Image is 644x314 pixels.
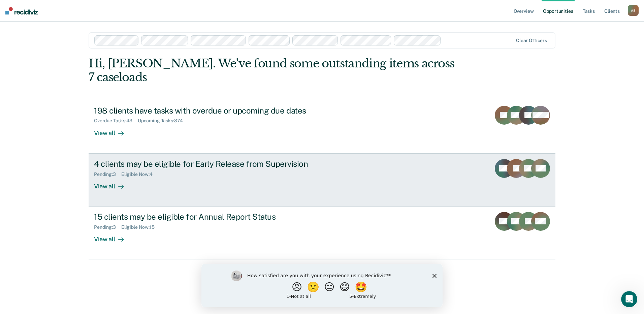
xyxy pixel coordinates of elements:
div: Clear officers [516,38,547,43]
div: A S [628,5,639,16]
div: Overdue Tasks : 43 [94,118,138,124]
div: View all [94,177,132,190]
div: 4 clients may be eligible for Early Release from Supervision [94,159,330,169]
div: 198 clients have tasks with overdue or upcoming due dates [94,106,330,116]
a: 4 clients may be eligible for Early Release from SupervisionPending:3Eligible Now:4View all [89,153,555,207]
div: Eligible Now : 4 [121,171,158,177]
div: Eligible Now : 15 [121,224,160,230]
div: Upcoming Tasks : 374 [138,118,189,124]
div: Hi, [PERSON_NAME]. We’ve found some outstanding items across 7 caseloads [89,57,462,84]
div: View all [94,124,132,137]
div: View all [94,230,132,243]
a: 198 clients have tasks with overdue or upcoming due datesOverdue Tasks:43Upcoming Tasks:374View all [89,100,555,153]
iframe: Intercom live chat [621,291,637,307]
a: 15 clients may be eligible for Annual Report StatusPending:3Eligible Now:15View all [89,207,555,259]
img: Recidiviz [5,7,38,14]
div: Pending : 3 [94,171,121,177]
div: Pending : 3 [94,224,121,230]
div: 15 clients may be eligible for Annual Report Status [94,212,330,222]
button: AS [628,5,639,16]
iframe: Survey by Kim from Recidiviz [201,264,443,307]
